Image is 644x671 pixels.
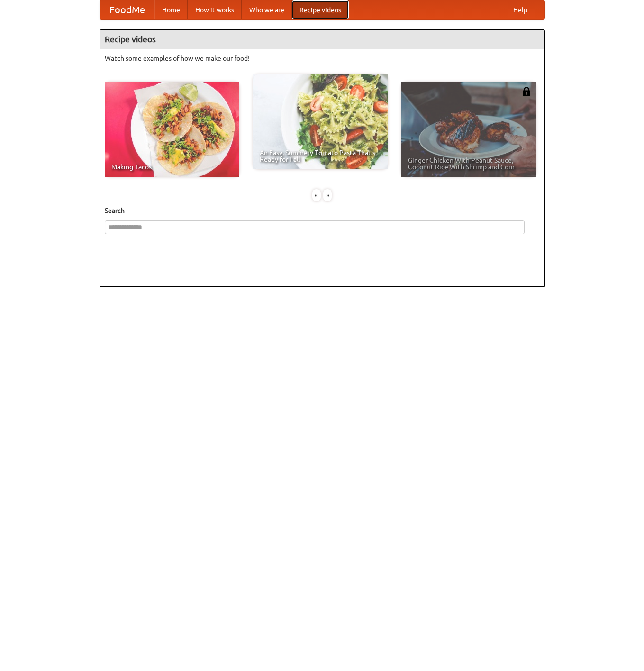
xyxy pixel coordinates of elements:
a: Making Tacos [105,82,239,177]
span: Making Tacos [111,164,233,170]
span: An Easy, Summery Tomato Pasta That's Ready for Fall [260,149,381,163]
a: How it works [188,0,242,19]
a: FoodMe [100,0,154,19]
img: 483408.png [522,87,531,96]
a: Help [506,0,535,19]
p: Watch some examples of how we make our food! [105,54,540,63]
h5: Search [105,206,540,215]
a: Who we are [242,0,292,19]
a: Recipe videos [292,0,349,19]
div: « [312,189,321,201]
h4: Recipe videos [100,30,544,49]
div: » [323,189,332,201]
a: Home [154,0,188,19]
a: An Easy, Summery Tomato Pasta That's Ready for Fall [253,74,388,169]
